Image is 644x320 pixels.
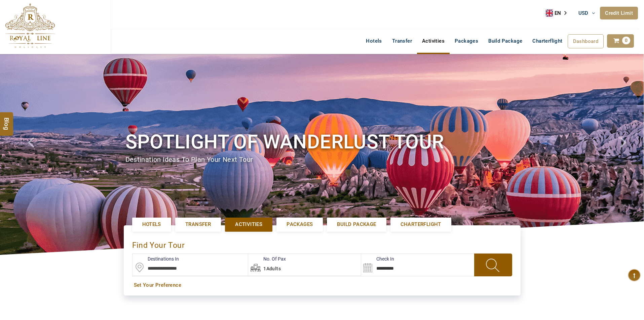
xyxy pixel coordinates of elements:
[287,221,313,228] span: Packages
[622,37,630,44] span: 0
[600,7,638,19] a: Credit Limit
[361,256,394,262] label: Check In
[276,218,323,231] a: Packages
[546,8,571,18] div: Language
[185,221,211,228] span: Transfer
[401,221,441,228] span: Charterflight
[573,38,599,44] span: Dashboard
[263,266,281,271] span: 1Adults
[390,218,451,231] a: Charterflight
[132,234,512,254] div: find your Tour
[450,34,483,48] a: Packages
[337,221,376,228] span: Build Package
[175,218,221,231] a: Transfer
[2,117,11,123] span: Blog
[248,256,286,262] label: No. Of Pax
[578,10,589,16] span: USD
[134,282,510,289] a: Set Your Preference
[546,8,571,18] a: EN
[527,34,567,48] a: Charterflight
[607,34,634,48] a: 0
[5,3,55,48] img: The Royal Line Holidays
[235,221,262,228] span: Activities
[532,38,562,44] span: Charterflight
[327,218,386,231] a: Build Package
[387,34,417,48] a: Transfer
[142,221,161,228] span: Hotels
[546,8,571,18] aside: Language selected: English
[132,218,171,231] a: Hotels
[132,256,179,262] label: Destinations In
[225,218,272,231] a: Activities
[417,34,450,48] a: Activities
[361,34,387,48] a: Hotels
[483,34,527,48] a: Build Package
